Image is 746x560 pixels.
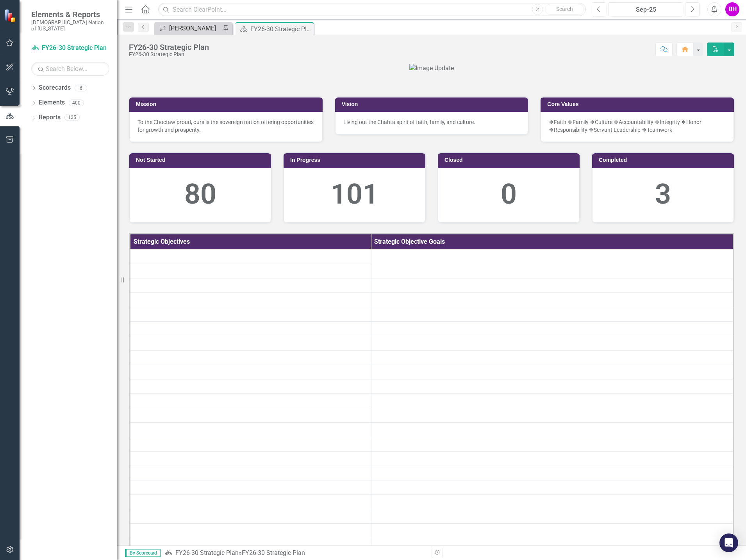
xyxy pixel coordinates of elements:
[125,549,161,557] span: By Scorecard
[547,101,730,107] h3: Core Values
[136,157,267,163] h3: Not Started
[69,99,84,106] div: 400
[343,119,475,125] span: Living out the Chahta spirit of faith, family, and culture.
[342,101,525,107] h3: Vision
[611,5,680,14] div: Sep-25
[444,157,576,163] h3: Closed
[175,549,239,556] a: FY26-30 Strategic Plan
[292,174,417,214] div: 101
[64,114,80,121] div: 125
[719,533,738,552] div: Open Intercom Messenger
[158,3,586,16] input: Search ClearPoint...
[549,118,726,134] p: ❖Faith ❖Family ❖Culture ❖Accountability ❖Integrity ❖Honor ❖Responsibility ❖Servant Leadership ❖Te...
[156,23,221,33] a: [PERSON_NAME]
[136,101,319,107] h3: Mission
[164,549,426,558] div: »
[75,85,87,91] div: 6
[545,4,584,15] button: Search
[250,24,312,34] div: FY26-30 Strategic Plan
[169,23,221,33] div: [PERSON_NAME]
[4,9,18,23] img: ClearPoint Strategy
[556,6,573,12] span: Search
[31,19,109,32] small: [DEMOGRAPHIC_DATA] Nation of [US_STATE]
[725,2,739,16] button: BH
[39,83,71,92] a: Scorecards
[31,10,109,19] span: Elements & Reports
[31,44,109,53] a: FY26-30 Strategic Plan
[137,174,263,214] div: 80
[39,98,65,107] a: Elements
[409,64,454,73] img: Image Update
[242,549,305,556] div: FY26-30 Strategic Plan
[129,51,209,57] div: FY26-30 Strategic Plan
[609,2,683,16] button: Sep-25
[129,43,209,51] div: FY26-30 Strategic Plan
[31,62,109,76] input: Search Below...
[137,119,314,133] span: To the Choctaw proud, ours is the sovereign nation offering opportunities for growth and prosperity.
[290,157,421,163] h3: In Progress
[446,174,571,214] div: 0
[599,157,730,163] h3: Completed
[600,174,726,214] div: 3
[39,113,61,122] a: Reports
